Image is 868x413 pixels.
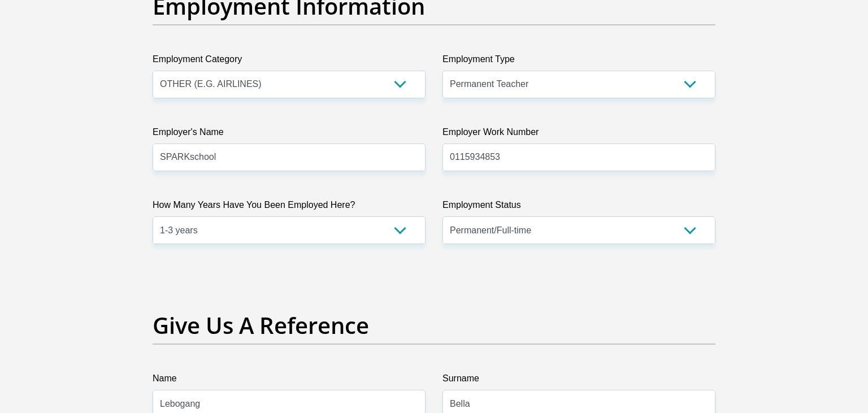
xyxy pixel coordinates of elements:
[442,53,715,71] label: Employment Type
[442,198,715,216] label: Employment Status
[442,144,715,171] input: Employer Work Number
[153,372,426,390] label: Name
[153,312,715,339] h2: Give Us A Reference
[442,372,715,390] label: Surname
[153,53,426,71] label: Employment Category
[153,125,426,144] label: Employer's Name
[153,144,426,171] input: Employer's Name
[153,198,426,216] label: How Many Years Have You Been Employed Here?
[442,125,715,144] label: Employer Work Number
